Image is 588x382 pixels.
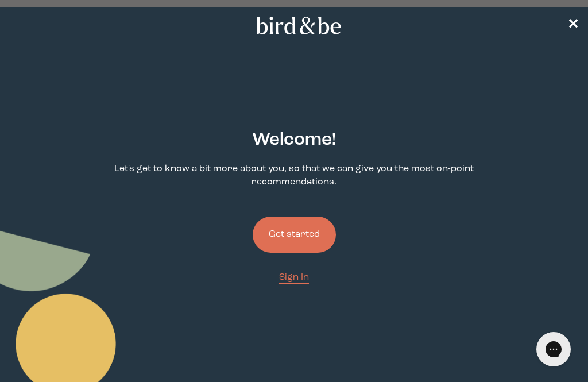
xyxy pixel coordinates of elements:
h2: Welcome ! [252,127,336,153]
button: Get started [253,217,336,253]
a: Sign In [279,271,309,284]
a: Get started [253,198,336,271]
p: Let's get to know a bit more about you, so that we can give you the most on-point recommendations. [112,163,476,189]
a: ✕ [567,16,579,36]
iframe: Gorgias live chat messenger [531,328,577,371]
span: Sign In [279,273,309,282]
span: ✕ [567,18,579,32]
